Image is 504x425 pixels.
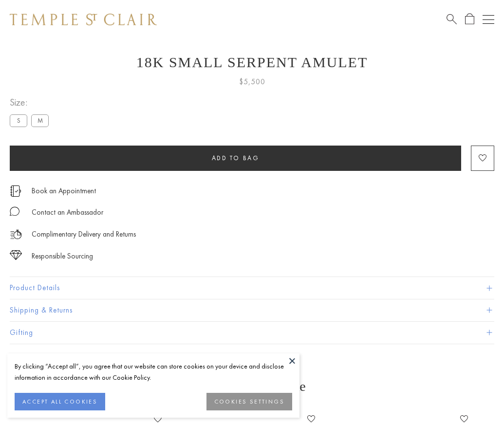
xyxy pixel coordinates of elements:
[447,13,457,25] a: Search
[32,206,103,219] div: Contact an Ambassador
[15,361,292,383] div: By clicking “Accept all”, you agree that our website can store cookies on your device and disclos...
[10,54,494,71] h1: 18K Small Serpent Amulet
[10,322,494,344] button: Gifting
[10,114,27,127] label: S
[31,114,49,127] label: M
[10,146,461,171] button: Add to bag
[32,185,96,196] a: Book an Appointment
[10,250,22,260] img: icon_sourcing.svg
[32,250,93,262] div: Responsible Sourcing
[10,206,19,216] img: MessageIcon-01_2.svg
[10,277,494,299] button: Product Details
[483,14,494,25] button: Open navigation
[212,154,260,162] span: Add to bag
[239,75,265,88] span: $5,500
[10,299,494,321] button: Shipping & Returns
[10,228,22,240] img: icon_delivery.svg
[10,185,21,197] img: icon_appointment.svg
[465,13,474,25] a: Open Shopping Bag
[10,94,53,111] span: Size:
[10,14,157,25] img: Temple St. Clair
[32,228,136,240] p: Complimentary Delivery and Returns
[206,393,292,410] button: COOKIES SETTINGS
[15,393,105,410] button: ACCEPT ALL COOKIES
